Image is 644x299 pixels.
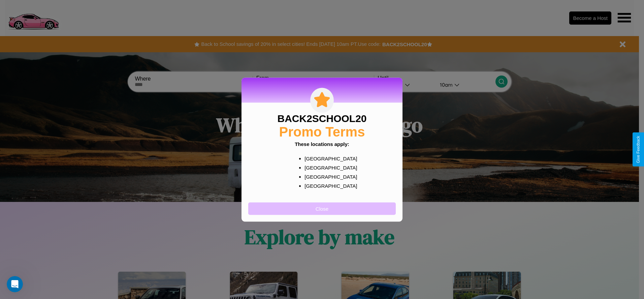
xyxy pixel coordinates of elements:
[277,113,366,124] h3: BACK2SCHOOL20
[279,124,365,139] h2: Promo Terms
[248,202,396,215] button: Close
[304,163,353,172] p: [GEOGRAPHIC_DATA]
[304,181,353,190] p: [GEOGRAPHIC_DATA]
[304,172,353,181] p: [GEOGRAPHIC_DATA]
[7,276,23,292] iframe: Intercom live chat
[636,136,641,163] div: Give Feedback
[295,141,349,147] b: These locations apply:
[304,154,353,163] p: [GEOGRAPHIC_DATA]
